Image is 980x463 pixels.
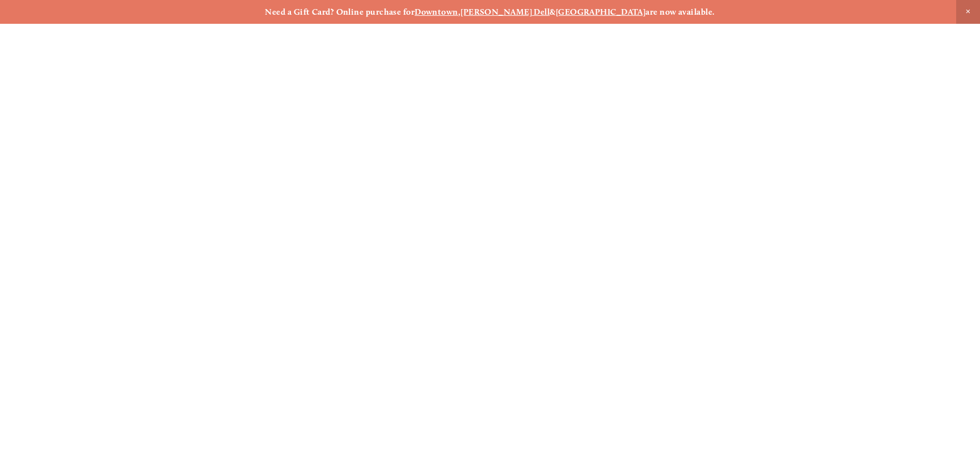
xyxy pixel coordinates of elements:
[461,7,550,17] a: [PERSON_NAME] Dell
[556,7,646,17] a: [GEOGRAPHIC_DATA]
[265,7,415,17] strong: Need a Gift Card? Online purchase for
[645,7,715,17] strong: are now available.
[458,7,461,17] strong: ,
[550,7,555,17] strong: &
[415,7,458,17] a: Downtown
